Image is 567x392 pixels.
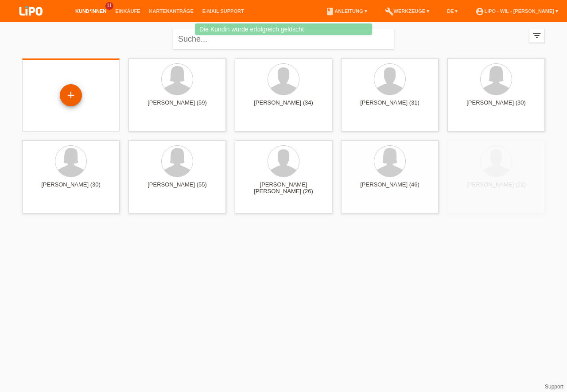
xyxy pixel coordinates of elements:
[348,99,431,113] div: [PERSON_NAME] (31)
[173,29,394,50] input: Suche...
[454,99,538,113] div: [PERSON_NAME] (30)
[195,23,372,35] div: Die Kundin wurde erfolgreich gelöscht
[443,8,462,14] a: DE ▾
[326,7,334,16] i: book
[348,181,431,195] div: [PERSON_NAME] (46)
[471,8,563,14] a: account_circleLIPO - Wil - [PERSON_NAME] ▾
[321,8,371,14] a: bookAnleitung ▾
[532,31,542,40] i: filter_list
[242,99,325,113] div: [PERSON_NAME] (34)
[145,8,198,14] a: Kartenanträge
[385,7,394,16] i: build
[454,181,538,195] div: [PERSON_NAME] (22)
[136,181,219,195] div: [PERSON_NAME] (55)
[381,8,434,14] a: buildWerkzeuge ▾
[242,181,325,195] div: [PERSON_NAME] [PERSON_NAME] (26)
[105,2,113,10] span: 11
[71,8,111,14] a: Kund*innen
[198,8,249,14] a: E-Mail Support
[136,99,219,113] div: [PERSON_NAME] (59)
[29,181,113,195] div: [PERSON_NAME] (30)
[545,384,563,390] a: Support
[9,18,53,25] a: LIPO pay
[475,7,484,16] i: account_circle
[60,88,82,103] div: Kund*in hinzufügen
[111,8,144,14] a: Einkäufe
